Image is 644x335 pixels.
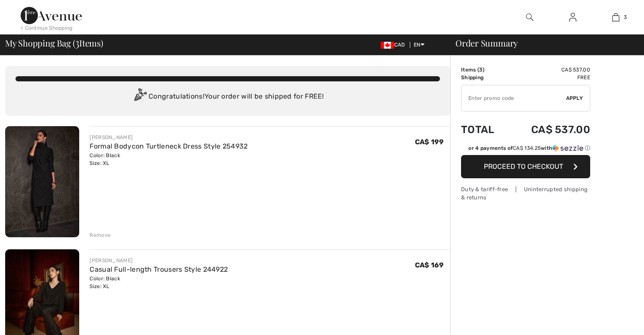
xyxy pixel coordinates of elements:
span: 3 [75,37,79,48]
div: Color: Black Size: XL [90,152,248,167]
input: Promo code [461,85,566,111]
span: CAD [381,42,409,48]
div: < Continue Shopping [21,24,73,32]
td: Total [461,115,508,144]
span: EN [414,42,424,48]
td: CA$ 537.00 [508,66,590,74]
div: Order Summary [445,39,639,47]
div: Congratulations! Your order will be shipped for FREE! [15,88,440,105]
div: Duty & tariff-free | Uninterrupted shipping & returns [461,185,590,202]
div: [PERSON_NAME] [90,257,228,264]
span: CA$ 134.25 [513,145,541,151]
img: search the website [526,12,533,22]
td: Items ( ) [461,66,508,74]
span: Apply [566,94,583,102]
img: My Info [569,12,576,22]
span: CA$ 169 [415,261,443,269]
td: Shipping [461,74,508,81]
img: Congratulation2.svg [131,88,149,105]
div: Color: Black Size: XL [90,275,228,290]
div: or 4 payments ofCA$ 134.25withSezzle Click to learn more about Sezzle [461,144,590,155]
span: CA$ 199 [415,138,443,146]
span: My Shopping Bag ( Items) [5,39,103,47]
div: or 4 payments of with [468,144,590,152]
div: Remove [90,231,111,239]
span: 3 [624,13,627,21]
a: 3 [594,12,637,22]
img: 1ère Avenue [21,7,82,24]
span: Proceed to Checkout [484,162,563,171]
span: 3 [479,67,483,73]
td: Free [508,74,590,81]
img: Canadian Dollar [381,42,394,49]
img: Formal Bodycon Turtleneck Dress Style 254932 [5,126,79,237]
div: [PERSON_NAME] [90,133,248,141]
img: Sezzle [552,144,583,152]
img: My Bag [612,12,619,22]
a: Sign In [562,12,583,23]
button: Proceed to Checkout [461,155,590,178]
a: Casual Full-length Trousers Style 244922 [90,265,228,273]
td: CA$ 537.00 [508,115,590,144]
a: Formal Bodycon Turtleneck Dress Style 254932 [90,142,248,150]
